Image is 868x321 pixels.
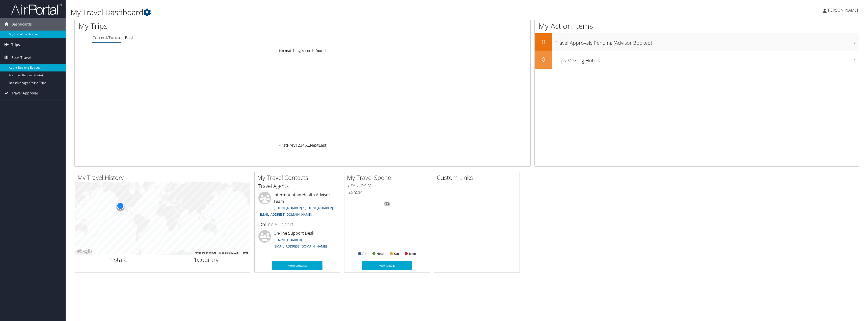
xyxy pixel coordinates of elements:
text: Car [394,252,399,256]
a: [EMAIL_ADDRESS][DOMAIN_NAME] [258,212,312,217]
h2: My Travel Contacts [257,173,340,182]
li: Intermountain Health Advisor Team [256,192,339,219]
a: First [279,142,287,148]
span: 1 [194,255,197,264]
a: View Details [362,261,412,270]
h2: 0 [535,55,552,64]
span: Book Travel [11,51,31,64]
text: Misc [409,252,416,256]
h1: My Action Items [535,21,859,31]
h2: 0 [535,37,552,46]
h3: Online Support [258,221,336,228]
a: [PERSON_NAME] [823,3,863,18]
h2: My Travel Spend [347,173,430,182]
span: … [307,142,310,148]
h2: State [79,255,159,264]
a: 5 [305,142,307,148]
a: [PHONE_NUMBER] / [PHONE_NUMBER] [274,206,333,210]
span: Travel Approval [11,87,38,100]
text: Air [362,252,367,256]
span: Trips [11,38,20,51]
text: Hotel [377,252,384,256]
li: On-line Support Desk [256,230,339,251]
h2: Custom Links [437,173,520,182]
a: Past [125,35,133,40]
h3: Trips Missing Hotels [555,55,859,64]
h2: My Travel History [77,173,250,182]
button: Keyboard shortcuts [195,251,216,255]
a: Terms (opens in new tab) [241,251,248,254]
td: No matching records found [75,46,530,55]
a: Prev [287,142,295,148]
h3: Travel Approvals Pending (Advisor Booked) [555,37,859,46]
a: More Contacts [272,261,322,270]
a: 4 [302,142,305,148]
a: Open this area in Google Maps (opens a new window) [76,248,93,255]
a: 0Trips Missing Hotels [535,51,859,69]
span: [PERSON_NAME] [827,7,858,13]
h1: My Travel Dashboard [71,7,599,18]
h3: Travel Agents [258,183,336,190]
span: Map data ©2025 [219,251,238,254]
img: airportal-logo.png [11,3,62,15]
a: Next [310,142,319,148]
span: $0 [348,189,353,195]
span: Dashboards [11,18,32,31]
h2: Country [166,255,246,264]
h6: [DATE] - [DATE] [348,183,426,187]
a: 1 [295,142,298,148]
div: 2 [117,202,124,209]
h1: My Trips [78,21,337,31]
a: [PHONE_NUMBER] [274,237,302,242]
a: 3 [300,142,302,148]
a: 2 [298,142,300,148]
tspan: 0% [385,203,389,206]
a: 0Travel Approvals Pending (Advisor Booked) [535,33,859,51]
span: 1 [110,255,114,264]
h6: Total [348,189,426,195]
a: Current/Future [92,35,121,40]
img: Google [76,248,93,255]
a: [EMAIL_ADDRESS][DOMAIN_NAME] [274,244,327,249]
a: Last [319,142,327,148]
